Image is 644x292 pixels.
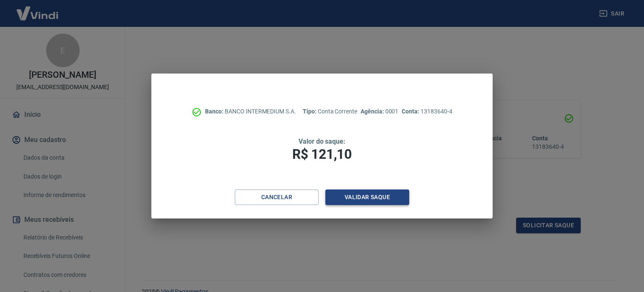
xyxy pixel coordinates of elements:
button: Validar saque [325,189,409,205]
button: Cancelar [235,189,319,205]
span: Banco: [205,108,225,115]
span: Valor do saque: [299,137,345,145]
span: R$ 121,10 [292,146,352,162]
p: 13183640-4 [402,107,452,116]
p: BANCO INTERMEDIUM S.A. [205,107,296,116]
span: Agência: [361,108,385,115]
p: 0001 [361,107,398,116]
p: Conta Corrente [303,107,357,116]
span: Conta: [402,108,421,115]
span: Tipo: [303,108,318,115]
